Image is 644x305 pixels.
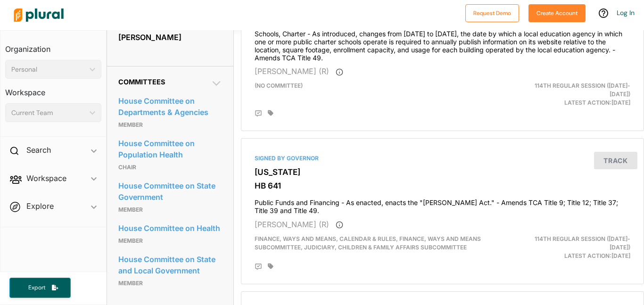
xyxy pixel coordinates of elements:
[118,204,222,215] p: Member
[528,8,586,17] a: Create Account
[118,162,222,173] p: Chair
[255,263,262,271] div: Add Position Statement
[118,119,222,131] p: Member
[26,145,51,155] h2: Search
[268,110,273,116] div: Add tags
[248,82,507,107] div: (no committee)
[118,252,222,278] a: House Committee on State and Local Government
[11,65,86,74] div: Personal
[268,263,273,270] div: Add tags
[5,79,101,99] h3: Workspace
[255,154,630,163] div: Signed by Governor
[118,78,165,86] span: Committees
[118,235,222,247] p: Member
[465,4,519,22] button: Request Demo
[465,8,519,17] a: Request Demo
[118,179,222,204] a: House Committee on State Government
[255,235,481,251] span: Finance, Ways and Means, Calendar & Rules, Finance, Ways and Means Subcommittee, Judiciary, Child...
[528,4,586,22] button: Create Account
[507,82,637,107] div: Latest Action: [DATE]
[118,94,222,119] a: House Committee on Departments & Agencies
[118,136,222,162] a: House Committee on Population Health
[118,278,222,289] p: Member
[5,35,101,56] h3: Organization
[255,25,630,62] h4: Schools, Charter - As introduced, changes from [DATE] to [DATE], the date by which a local educat...
[255,194,630,215] h4: Public Funds and Financing - As enacted, enacts the "[PERSON_NAME] Act." - Amends TCA Title 9; Ti...
[535,235,630,251] span: 114th Regular Session ([DATE]-[DATE])
[594,152,637,169] button: Track
[11,108,86,118] div: Current Team
[255,181,630,190] h3: HB 641
[255,110,262,117] div: Add Position Statement
[9,278,71,298] button: Export
[255,167,630,177] h3: [US_STATE]
[118,221,222,235] a: House Committee on Health
[535,82,630,98] span: 114th Regular Session ([DATE]-[DATE])
[255,66,329,76] span: [PERSON_NAME] (R)
[22,284,52,292] span: Export
[255,220,329,229] span: [PERSON_NAME] (R)
[617,8,635,17] a: Log In
[507,235,637,260] div: Latest Action: [DATE]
